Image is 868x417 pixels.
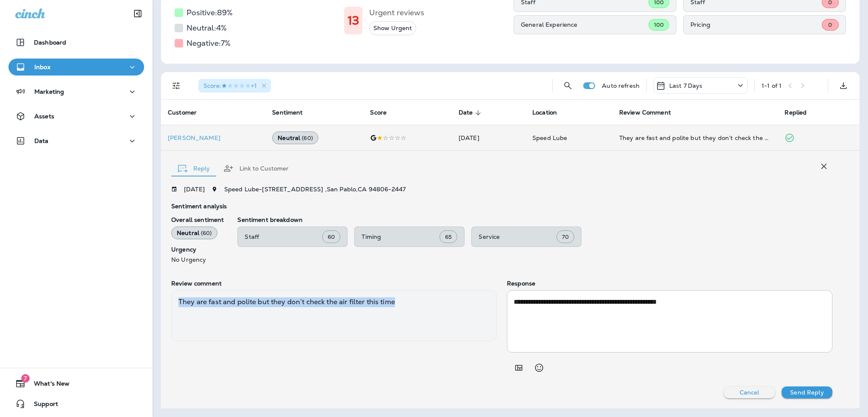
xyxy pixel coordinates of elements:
[370,109,398,117] span: Score
[34,137,49,144] p: Data
[168,77,185,94] button: Filters
[245,233,322,240] p: Staff
[171,153,217,184] button: Reply
[186,21,227,35] h5: Neutral: 4 %
[8,395,144,412] button: Support
[690,21,822,28] p: Pricing
[186,6,233,20] h5: Positive: 89 %
[602,82,640,89] p: Auto refresh
[619,134,771,142] div: They are fast and polite but they don’t check the air filter this time
[828,21,832,28] span: 0
[782,386,832,398] button: Send Reply
[171,246,224,253] p: Urgency
[654,21,664,28] span: 100
[217,153,295,184] button: Link to Customer
[619,109,682,117] span: Review Comment
[8,375,144,392] button: 7What's New
[8,34,144,51] button: Dashboard
[459,109,484,117] span: Date
[171,280,497,287] p: Review comment
[532,109,557,116] span: Location
[362,233,440,240] p: Timing
[8,108,144,125] button: Assets
[34,39,66,46] p: Dashboard
[785,109,807,116] span: Replied
[370,109,387,116] span: Score
[8,59,144,76] button: Inbox
[532,109,568,117] span: Location
[740,389,759,396] p: Cancel
[619,109,671,116] span: Review Comment
[184,186,205,193] p: [DATE]
[302,134,313,142] span: ( 60 )
[532,134,567,142] span: Speed Lube
[724,386,775,398] button: Cancel
[521,21,648,28] p: General Experience
[25,380,70,390] span: What's New
[445,233,452,241] span: 65
[171,203,832,210] p: Sentiment analysis
[559,77,576,94] button: Search Reviews
[34,113,54,120] p: Assets
[369,6,424,20] h5: Urgent reviews
[790,389,823,396] p: Send Reply
[507,280,832,287] p: Response
[785,109,818,117] span: Replied
[348,14,359,28] h1: 13
[168,134,259,141] p: [PERSON_NAME]
[328,233,335,241] span: 60
[25,400,58,411] span: Support
[34,88,64,95] p: Marketing
[168,109,197,116] span: Customer
[272,109,303,116] span: Sentiment
[224,185,406,193] span: Speed Lube - [STREET_ADDRESS] , San Pablo , CA 94806-2447
[272,132,318,144] div: Neutral
[479,233,556,240] p: Service
[126,5,150,22] button: Collapse Sidebar
[562,233,569,241] span: 70
[237,216,832,223] p: Sentiment breakdown
[835,77,852,94] button: Export as CSV
[762,82,782,89] div: 1 - 1 of 1
[369,21,416,35] button: Show Urgent
[171,290,497,341] div: They are fast and polite but they don’t check the air filter this time
[171,256,224,263] p: No Urgency
[452,125,526,151] td: [DATE]
[201,229,212,237] span: ( 60 )
[510,359,527,376] button: Add in a premade template
[171,227,217,239] div: Neutral
[272,109,314,117] span: Sentiment
[186,36,231,50] h5: Negative: 7 %
[8,83,144,100] button: Marketing
[8,132,144,149] button: Data
[459,109,473,116] span: Date
[168,109,208,117] span: Customer
[203,82,257,90] span: Score : +1
[34,64,50,70] p: Inbox
[531,359,548,376] button: Select an emoji
[171,216,224,223] p: Overall sentiment
[669,82,703,89] p: Last 7 Days
[168,134,259,141] div: Click to view Customer Drawer
[198,79,271,92] div: Score:1 Star+1
[21,374,30,383] span: 7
